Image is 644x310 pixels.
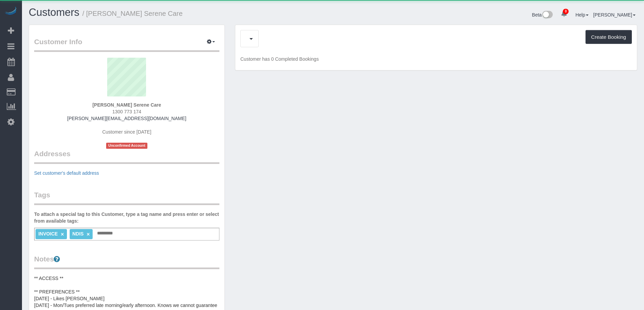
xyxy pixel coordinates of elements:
span: Unconfirmed Account [106,143,147,148]
a: Set customer's default address [34,170,99,176]
span: 0 [563,9,569,14]
a: 0 [557,7,571,22]
a: [PERSON_NAME] [593,12,636,18]
legend: Tags [34,190,219,205]
a: Customers [29,6,79,18]
a: × [87,231,90,237]
span: 1300 773 174 [112,109,141,114]
legend: Notes [34,254,219,269]
a: [PERSON_NAME][EMAIL_ADDRESS][DOMAIN_NAME] [67,116,186,121]
a: Beta [532,12,553,18]
label: To attach a special tag to this Customer, type a tag name and press enter or select from availabl... [34,211,219,224]
small: / [PERSON_NAME] Serene Care [82,10,183,17]
p: Customer has 0 Completed Bookings [240,56,632,62]
a: Help [575,12,589,18]
strong: [PERSON_NAME] Serene Care [92,102,161,108]
span: NDIS [72,231,84,236]
span: INVOICE [38,231,58,236]
img: Automaid Logo [4,7,18,16]
button: Create Booking [586,30,632,44]
img: New interface [542,11,553,20]
span: Customer since [DATE] [102,129,151,135]
legend: Customer Info [34,37,219,52]
a: × [61,231,64,237]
